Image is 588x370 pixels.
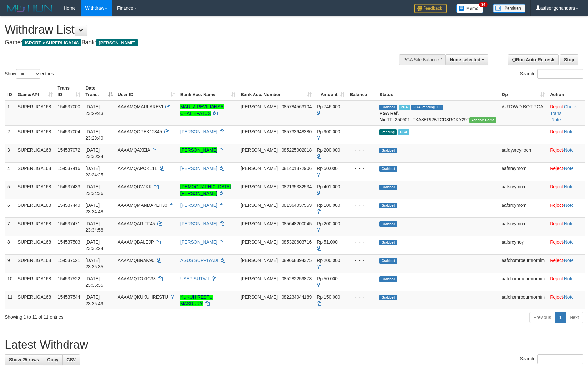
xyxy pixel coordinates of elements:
span: Vendor URL: https://trx31.1velocity.biz [469,117,496,123]
span: 154537416 [58,166,80,171]
label: Show entries [5,69,54,79]
td: 9 [5,254,15,273]
img: Feedback.jpg [414,4,447,13]
span: [DATE] 23:34:25 [85,166,103,177]
input: Search: [537,354,583,364]
span: AAAAMQMAULAREVI [118,104,163,109]
th: Trans ID: activate to sort column ascending [55,82,83,101]
div: - - - [350,128,374,135]
span: 154537000 [58,104,80,109]
label: Search: [520,354,583,364]
td: AUTOWD-BOT-PGA [499,101,547,126]
td: · [547,273,585,291]
span: 154537004 [58,129,80,134]
span: Copy 085648200045 to clipboard [282,221,312,226]
td: TF_250901_TXA8ERI2BTGD3ROKY29T [377,101,499,126]
span: AAAAMQARIFF45 [118,221,155,226]
td: SUPERLIGA168 [15,101,55,126]
a: [PERSON_NAME] [180,166,217,171]
span: Grabbed [379,276,397,282]
span: Grabbed [379,185,397,190]
a: Note [564,221,574,226]
span: [DATE] 23:35:35 [85,276,103,288]
span: Grabbed [379,221,397,227]
td: aafsreymom [499,217,547,236]
a: [PERSON_NAME] [180,221,217,226]
td: 11 [5,291,15,309]
div: - - - [350,220,374,227]
a: Copy [43,354,63,365]
td: aafsreymom [499,181,547,199]
span: Copy 081401872906 to clipboard [282,166,312,171]
span: 154537522 [58,276,80,281]
a: Note [564,295,574,300]
img: MOTION_logo.png [5,3,54,13]
th: Game/API: activate to sort column ascending [15,82,55,101]
span: Copy 082234044189 to clipboard [282,295,312,300]
a: Reject [550,129,563,134]
span: Rp 401.000 [317,184,340,189]
span: Grabbed [379,203,397,208]
span: Rp 150.000 [317,295,340,300]
span: [PERSON_NAME] [241,203,278,208]
a: Reject [550,166,563,171]
td: · [547,199,585,217]
span: Show 25 rows [9,357,39,362]
a: Previous [529,312,555,323]
span: [DATE] 23:34:58 [85,221,103,233]
span: None selected [450,57,480,62]
a: [PERSON_NAME] [180,129,217,134]
a: Note [551,117,561,122]
td: aafchomroeurnrorhim [499,273,547,291]
span: [DATE] 23:35:35 [85,258,103,269]
span: 154537072 [58,147,80,153]
span: Rp 200.000 [317,147,340,153]
a: Reject [550,258,563,263]
a: 1 [555,312,566,323]
td: 7 [5,217,15,236]
a: Next [565,312,583,323]
a: Reject [550,295,563,300]
span: Grabbed [379,295,397,300]
span: [PERSON_NAME] [241,129,278,134]
span: Grabbed [379,258,397,264]
span: [PERSON_NAME] [241,166,278,171]
span: [DATE] 23:35:24 [85,239,103,251]
span: Copy 085225002018 to clipboard [282,147,312,153]
img: Button%20Memo.svg [456,4,483,13]
span: Rp 51.000 [317,239,338,245]
span: [PERSON_NAME] [241,184,278,189]
td: 8 [5,236,15,254]
a: [DEMOGRAPHIC_DATA][PERSON_NAME] [180,184,231,196]
h1: Latest Withdraw [5,338,583,351]
span: PGA Pending [411,105,443,110]
th: ID [5,82,15,101]
a: CSV [62,354,80,365]
a: Note [564,276,574,281]
th: Balance [347,82,377,101]
span: Copy 089668394375 to clipboard [282,258,312,263]
td: SUPERLIGA168 [15,181,55,199]
a: Note [564,147,574,153]
a: Reject [550,203,563,208]
td: · [547,125,585,144]
span: Rp 100.000 [317,203,340,208]
span: Copy 082135332534 to clipboard [282,184,312,189]
span: Rp 200.000 [317,221,340,226]
span: 34 [479,2,488,7]
th: Op: activate to sort column ascending [499,82,547,101]
span: [DATE] 23:35:49 [85,295,103,306]
td: SUPERLIGA168 [15,199,55,217]
td: SUPERLIGA168 [15,144,55,162]
span: Rp 50.000 [317,276,338,281]
label: Search: [520,69,583,79]
td: SUPERLIGA168 [15,291,55,309]
span: Rp 900.000 [317,129,340,134]
a: USEP SUTAJI [180,276,209,281]
td: aafsreynoy [499,236,547,254]
td: 6 [5,199,15,217]
a: Reject [550,239,563,245]
span: AAAAMQBALEJP [118,239,154,245]
button: None selected [445,54,488,65]
a: Reject [550,184,563,189]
